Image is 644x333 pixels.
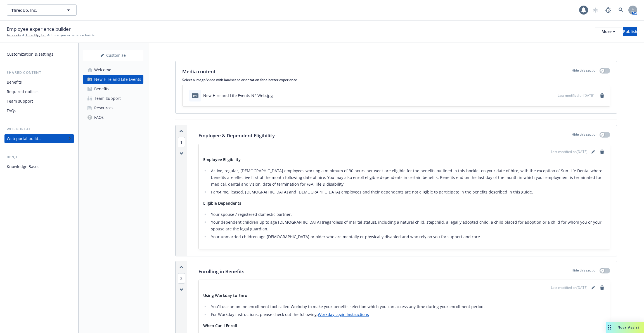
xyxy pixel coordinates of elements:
[551,149,588,154] span: Last modified on [DATE]
[178,275,185,281] button: 2
[318,312,369,317] a: Workday Login Instructions
[83,84,143,93] a: Benefits
[4,87,74,96] a: Required notices
[541,93,546,98] button: download file
[209,167,605,188] li: Active, regular, [DEMOGRAPHIC_DATA] employees working a minimum of 30 hours per week are eligible...
[178,139,185,145] button: 1
[198,268,244,275] p: Enrolling in Benefits
[4,70,74,75] div: Shared content
[595,27,622,36] button: More
[7,106,16,115] div: FAQs
[83,50,143,61] div: Customize
[590,148,596,155] a: editPencil
[606,322,644,333] button: Nova Assist
[94,113,104,122] div: FAQs
[182,77,610,82] p: Select a image/video with landscape orientation for a better experience
[7,33,21,38] a: Accounts
[11,7,60,13] span: ThredUp, Inc.
[203,323,237,328] strong: When Can I Enroll
[209,303,605,310] li: You’ll use an online enrollment tool called Workday to make your benefits selection which you can...
[83,75,143,84] a: New Hire and Life Events
[198,132,275,139] p: Employee & Dependent Eligibility
[203,93,273,98] div: New Hire and Life Events NF Web.jpg
[94,103,113,112] div: Resources
[572,68,597,75] p: Hide this section
[7,78,22,87] div: Benefits
[572,132,597,139] p: Hide this section
[209,189,605,195] li: Part-time, leased, [DEMOGRAPHIC_DATA] and [DEMOGRAPHIC_DATA] employees and their dependents are n...
[558,93,594,98] span: Last modified on [DATE]
[209,219,605,232] li: Your dependent children up to age [DEMOGRAPHIC_DATA] (regardless of marital status), including a ...
[83,113,143,122] a: FAQs
[7,50,53,59] div: Customization & settings
[94,65,111,74] div: Welcome
[94,75,141,84] div: New Hire and Life Events
[83,103,143,112] a: Resources
[602,27,615,36] div: More
[606,322,613,333] div: Drag to move
[4,50,74,59] a: Customization & settings
[182,68,216,75] p: Media content
[83,94,143,103] a: Team Support
[178,137,185,147] span: 1
[623,27,637,36] button: Publish
[599,92,605,99] a: remove
[4,162,74,171] a: Knowledge Bases
[4,134,74,143] a: Web portal builder
[203,157,241,162] strong: Employee Eligibility
[7,97,33,106] div: Team support
[94,94,121,103] div: Team Support
[4,106,74,115] a: FAQs
[590,284,596,291] a: editPencil
[7,134,41,143] div: Web portal builder
[617,325,640,330] span: Nova Assist
[203,293,250,298] strong: Using Workday to Enroll
[4,154,74,160] div: Benji
[599,284,605,291] a: remove
[209,233,605,240] li: Your unmarried children age [DEMOGRAPHIC_DATA] or older who are mentally or physically disabled a...
[83,65,143,74] a: Welcome
[203,200,241,206] strong: Eligible Dependents
[178,273,185,284] span: 2
[572,268,597,275] p: Hide this section
[603,4,614,16] a: Report a Bug
[4,126,74,132] div: Web portal
[51,33,96,38] span: Employee experience builder
[4,97,74,106] a: Team support
[83,50,143,61] button: Customize
[209,311,605,318] li: For Workday instructions, please check out the following:
[25,33,46,38] a: ThredUp, Inc.
[623,27,637,36] div: Publish
[4,78,74,87] a: Benefits
[615,4,627,16] a: Search
[94,84,109,93] div: Benefits
[590,4,601,16] a: Start snowing
[7,162,39,171] div: Knowledge Bases
[192,93,198,98] span: jpg
[7,25,71,33] span: Employee experience builder
[550,93,555,98] button: preview file
[551,285,588,290] span: Last modified on [DATE]
[7,4,77,16] button: ThredUp, Inc.
[209,211,605,218] li: Your spouse / registered domestic partner.
[7,87,39,96] div: Required notices
[599,148,605,155] a: remove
